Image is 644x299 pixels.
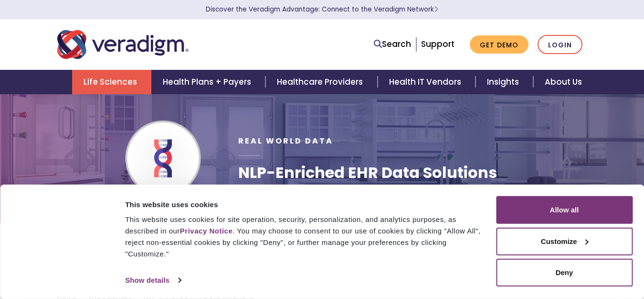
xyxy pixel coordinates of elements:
h1: NLP-Enriched EHR Data Solutions [238,164,497,182]
a: Insights [475,70,533,94]
a: Privacy Notice [180,227,232,235]
button: Allow all [496,196,633,224]
a: About Us [533,70,593,94]
a: Discover the Veradigm Advantage: Connect to the Veradigm NetworkLearn More [206,5,438,14]
div: This website uses cookies for site operation, security, personalization, and analytics purposes, ... [125,214,485,260]
a: Show details [125,273,180,288]
a: Support [421,38,454,50]
button: Customize [496,227,633,255]
a: Healthcare Providers [265,70,377,94]
a: Search [374,38,411,51]
img: Veradigm logo [57,29,189,60]
a: Health Plans + Payers [151,70,265,94]
a: Life Sciences [72,70,151,94]
button: Deny [496,259,633,287]
div: This website uses cookies [125,199,485,210]
a: Health IT Vendors [378,70,475,94]
a: Login [538,35,582,55]
a: Get Demo [470,35,528,54]
span: Learn More [434,5,438,14]
span: Real World Data [238,135,333,146]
